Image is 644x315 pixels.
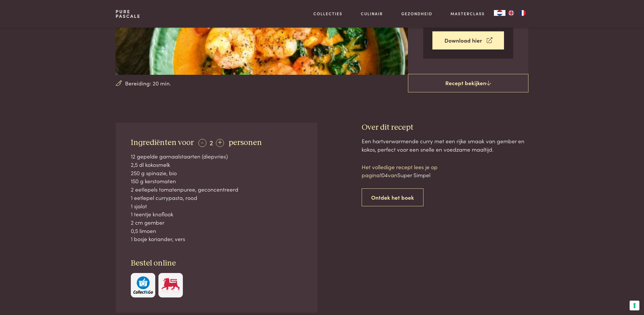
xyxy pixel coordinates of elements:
a: Masterclass [451,11,485,17]
a: Gezondheid [401,11,432,17]
span: Ingrediënten voor [131,139,194,147]
span: Bereiding: 20 min. [125,79,171,87]
ul: Language list [505,10,528,16]
span: Super Simpel [397,171,430,179]
img: c308188babc36a3a401bcb5cb7e020f4d5ab42f7cacd8327e500463a43eeb86c.svg [133,276,153,294]
span: 2 [210,138,213,147]
a: NL [494,10,505,16]
div: - [198,139,206,147]
h3: Over dit recept [362,123,528,133]
div: 1 eetlepel currypasta, rood [131,194,302,202]
a: Culinair [361,11,383,17]
a: PurePascale [116,9,141,18]
img: Delhaize [161,276,180,294]
a: EN [505,10,517,16]
p: Het volledige recept lees je op pagina van [362,163,459,179]
div: 2 eetlepels tomatenpuree, geconcentreerd [131,185,302,194]
aside: Language selected: Nederlands [494,10,528,16]
div: 2 cm gember [131,218,302,227]
a: Collecties [313,11,342,17]
div: 0,5 limoen [131,227,302,235]
a: FR [517,10,528,16]
a: Ontdek het boek [362,188,423,207]
div: Language [494,10,505,16]
div: 1 teentje knoflook [131,210,302,218]
a: Download hier [432,31,504,49]
button: Uw voorkeuren voor toestemming voor trackingtechnologieën [630,301,639,310]
div: 1 sjalot [131,202,302,210]
a: Recept bekijken [408,74,528,92]
div: 250 g spinazie, bio [131,169,302,177]
div: 1 bosje koriander, vers [131,235,302,243]
div: 12 gepelde garnaalstaarten (diepvries) [131,152,302,161]
div: 150 g kerstomaten [131,177,302,185]
h3: Bestel online [131,258,302,268]
span: 104 [380,171,388,179]
div: Een hartverwarmende curry met een rijke smaak van gember en kokos, perfect voor een snelle en voe... [362,137,528,153]
div: + [216,139,224,147]
span: personen [229,139,262,147]
div: 2,5 dl kokosmelk [131,161,302,169]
